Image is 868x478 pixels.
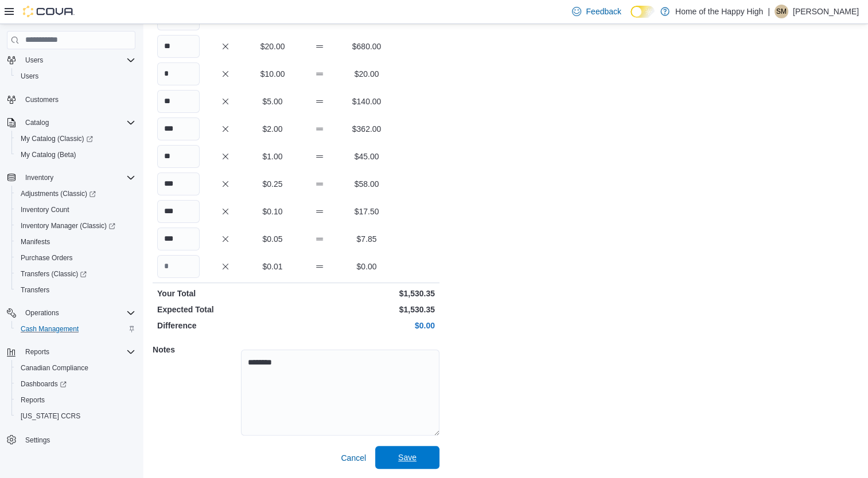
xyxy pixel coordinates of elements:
button: Canadian Compliance [11,360,140,376]
span: Customers [25,95,59,104]
p: $10.00 [251,68,294,80]
p: $20.00 [345,68,388,80]
span: Purchase Orders [16,251,135,265]
button: Manifests [11,234,140,250]
nav: Complex example [7,52,135,477]
p: $45.00 [345,151,388,162]
p: $58.00 [345,178,388,190]
a: Adjustments (Classic) [16,187,100,201]
span: My Catalog (Beta) [21,150,76,159]
input: Quantity [157,117,200,140]
img: Cova [23,6,75,17]
p: [PERSON_NAME] [793,5,859,18]
p: $20.00 [251,41,294,52]
p: $7.85 [345,233,388,245]
input: Quantity [157,145,200,168]
button: Reports [21,345,54,359]
a: Inventory Count [16,203,74,217]
span: Operations [25,308,59,318]
span: Inventory Manager (Classic) [21,221,115,230]
span: Manifests [16,235,135,249]
span: Manifests [21,237,50,246]
a: Users [16,69,43,83]
a: Manifests [16,235,55,249]
button: Catalog [21,116,53,130]
span: Save [398,452,417,463]
span: Settings [21,432,135,446]
span: Dashboards [16,377,135,391]
span: Reports [21,345,135,359]
p: Expected Total [157,304,294,315]
a: Transfers [16,283,54,297]
span: My Catalog (Classic) [21,134,93,143]
p: $140.00 [345,96,388,107]
a: Inventory Manager (Classic) [16,219,120,233]
span: Canadian Compliance [16,361,135,375]
a: Transfers (Classic) [16,267,91,281]
span: My Catalog (Classic) [16,132,135,146]
span: Reports [16,393,135,407]
span: Reports [21,395,45,405]
button: Cancel [336,446,371,469]
a: Canadian Compliance [16,361,93,375]
button: My Catalog (Beta) [11,147,140,163]
h5: Notes [153,338,239,361]
span: Customers [21,92,135,107]
a: My Catalog (Classic) [16,132,98,146]
p: $1,530.35 [298,288,435,299]
span: My Catalog (Beta) [16,148,135,162]
button: Operations [21,306,64,320]
a: Dashboards [11,376,140,392]
button: Reports [2,344,140,360]
a: Transfers (Classic) [11,266,140,282]
span: Catalog [25,118,49,127]
button: Catalog [2,115,140,131]
p: $0.05 [251,233,294,245]
span: Inventory Count [16,203,135,217]
a: My Catalog (Classic) [11,131,140,147]
span: Inventory Count [21,205,69,214]
a: Reports [16,393,49,407]
button: Customers [2,91,140,108]
button: Settings [2,431,140,448]
div: Stephen MacInnis [774,5,788,18]
p: $0.01 [251,261,294,272]
p: $2.00 [251,123,294,135]
span: Transfers (Classic) [21,269,87,279]
span: Users [21,53,135,67]
p: Your Total [157,288,294,299]
a: Purchase Orders [16,251,77,265]
button: Transfers [11,282,140,298]
button: Users [2,52,140,68]
button: Operations [2,305,140,321]
input: Quantity [157,35,200,58]
button: Save [375,446,439,469]
input: Quantity [157,255,200,278]
button: Users [11,68,140,84]
p: $17.50 [345,206,388,217]
input: Quantity [157,173,200,195]
p: $680.00 [345,41,388,52]
span: Transfers (Classic) [16,267,135,281]
p: $1,530.35 [298,304,435,315]
span: Transfers [16,283,135,297]
p: $0.00 [345,261,388,272]
span: Transfers [21,285,49,295]
span: Reports [25,347,49,356]
span: Adjustments (Classic) [21,189,96,198]
span: Cancel [341,452,366,464]
p: Home of the Happy High [675,5,763,18]
button: Inventory [2,170,140,186]
p: $362.00 [345,123,388,135]
span: Purchase Orders [21,253,73,262]
button: [US_STATE] CCRS [11,408,140,424]
input: Quantity [157,228,200,250]
span: Operations [21,306,135,320]
p: $0.10 [251,206,294,217]
input: Quantity [157,90,200,113]
a: Inventory Manager (Classic) [11,218,140,234]
span: Users [16,69,135,83]
a: My Catalog (Beta) [16,148,81,162]
span: Adjustments (Classic) [16,187,135,201]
